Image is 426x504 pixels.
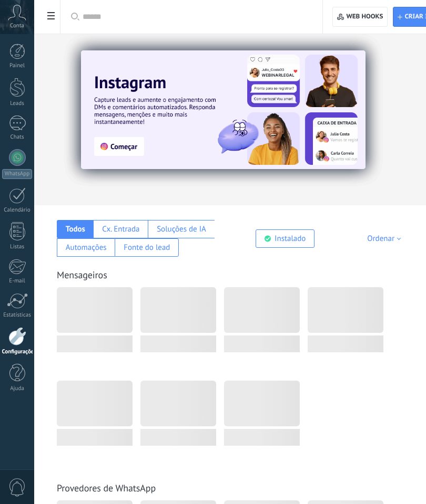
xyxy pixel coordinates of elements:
[2,207,33,214] div: Calendário
[2,385,33,392] div: Ajuda
[332,7,388,27] button: Web hooks
[57,482,156,494] a: Provedores de WhatsApp
[57,269,107,281] a: Mensageiros
[66,224,85,234] div: Todos
[275,234,306,244] div: Instalado
[2,62,33,69] div: Painel
[2,100,33,107] div: Leads
[2,278,33,285] div: E-mail
[81,50,366,169] img: Slide 1
[2,134,33,141] div: Chats
[367,234,404,244] div: Ordenar
[2,244,33,250] div: Listas
[347,13,383,21] span: Web hooks
[2,312,33,319] div: Estatísticas
[102,224,139,234] div: Cx. Entrada
[2,169,32,179] div: WhatsApp
[10,23,24,29] span: Conta
[157,224,206,234] div: Soluções de IA
[2,349,33,355] div: Configurações
[124,243,170,253] div: Fonte do lead
[66,243,107,253] div: Automações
